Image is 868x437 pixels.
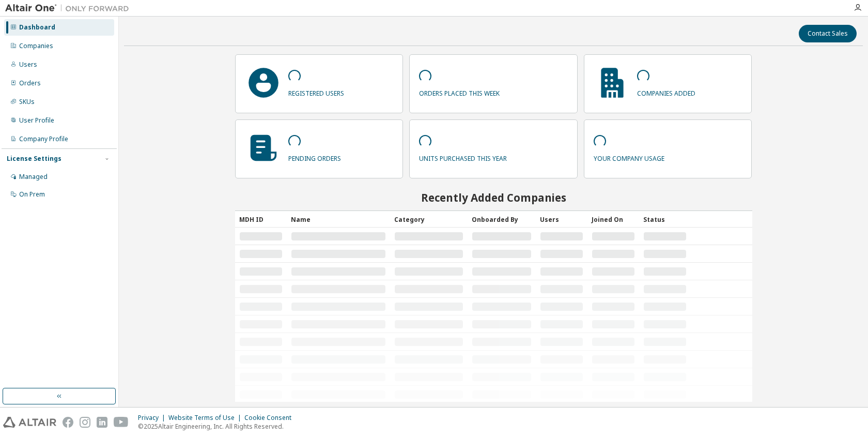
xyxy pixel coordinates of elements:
p: orders placed this week [419,86,500,98]
div: Name [291,211,386,228]
div: On Prem [19,190,45,199]
p: units purchased this year [419,151,507,163]
div: Website Terms of Use [168,414,244,422]
div: Cookie Consent [244,414,298,422]
div: Privacy [138,414,168,422]
div: Joined On [592,211,635,228]
img: facebook.svg [63,417,73,428]
p: registered users [288,86,344,98]
img: linkedin.svg [97,417,107,428]
button: Contact Sales [799,25,857,42]
div: Onboarded By [472,211,532,228]
div: SKUs [19,98,35,106]
div: Managed [19,173,48,181]
div: Category [394,211,463,228]
div: Company Profile [19,135,68,143]
div: Companies [19,42,53,50]
img: youtube.svg [114,417,129,428]
img: Altair One [5,3,134,13]
div: Users [540,211,583,228]
p: companies added [637,86,695,98]
h2: Recently Added Companies [235,191,752,204]
p: your company usage [594,151,664,163]
img: instagram.svg [80,417,90,428]
img: altair_logo.svg [3,417,56,428]
div: Dashboard [19,23,55,32]
div: Orders [19,79,41,87]
div: Status [643,211,687,228]
div: License Settings [7,155,61,163]
div: MDH ID [239,211,283,228]
div: User Profile [19,116,54,125]
p: © 2025 Altair Engineering, Inc. All Rights Reserved. [138,422,298,431]
p: pending orders [288,151,341,163]
div: Users [19,61,37,69]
